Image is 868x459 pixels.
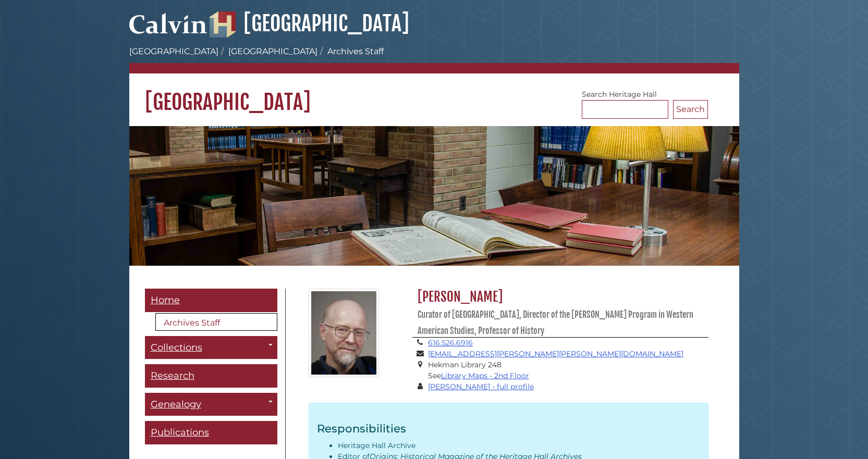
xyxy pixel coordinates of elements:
button: Search [673,100,708,119]
span: Publications [151,427,209,438]
li: Heritage Hall Archive [338,440,700,451]
a: [EMAIL_ADDRESS][PERSON_NAME][PERSON_NAME][DOMAIN_NAME] [428,349,683,358]
a: Collections [145,336,277,359]
li: Archives Staff [317,45,384,58]
img: Hekman Library Logo [210,11,236,38]
a: [GEOGRAPHIC_DATA] [228,46,317,56]
span: Genealogy [151,399,201,410]
span: Research [151,370,194,381]
a: Library Maps - 2nd Floor [441,371,529,380]
h3: Responsibilities [317,421,700,435]
a: [GEOGRAPHIC_DATA] [129,46,218,56]
img: William_Katerberg_125x160.jpg [309,289,379,377]
a: Research [145,364,277,388]
small: Curator of [GEOGRAPHIC_DATA], Director of the [PERSON_NAME] Program in Western American Studies, ... [418,309,693,336]
li: Hekman Library 248 See [428,359,708,381]
a: Genealogy [145,393,277,416]
span: Home [151,294,180,306]
a: [GEOGRAPHIC_DATA] [210,10,409,36]
h1: [GEOGRAPHIC_DATA] [129,73,739,115]
a: Calvin University [129,24,207,33]
a: [PERSON_NAME] - full profile [428,382,534,391]
a: Home [145,289,277,312]
nav: breadcrumb [129,45,739,73]
a: Archives Staff [155,313,277,331]
h2: [PERSON_NAME] [412,289,708,338]
a: Publications [145,421,277,444]
a: 616.526.6916 [428,338,473,348]
span: Collections [151,342,202,353]
img: Calvin [129,8,207,38]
